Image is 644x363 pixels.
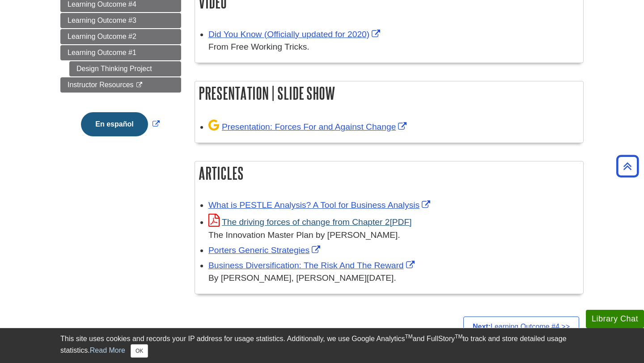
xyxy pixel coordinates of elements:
[208,30,382,39] a: Link opens in new window
[68,33,136,40] span: Learning Outcome #2
[69,61,181,76] a: Design Thinking Project
[68,0,136,8] span: Learning Outcome #4
[68,17,136,24] span: Learning Outcome #3
[131,344,148,358] button: Close
[208,272,579,285] div: By [PERSON_NAME], [PERSON_NAME][DATE].
[136,82,143,88] i: This link opens in a new window
[473,323,491,330] strong: Next:
[208,41,579,54] div: From Free Working Tricks.
[208,229,579,242] div: The Innovation Master Plan by [PERSON_NAME].
[208,217,411,227] a: Link opens in new window
[195,81,583,105] h2: Presentation | Slide show
[405,333,412,340] sup: TM
[68,49,136,56] span: Learning Outcome #1
[208,245,322,255] a: Link opens in new window
[68,81,134,89] span: Instructor Resources
[455,333,462,340] sup: TM
[60,29,181,44] a: Learning Outcome #2
[81,112,148,136] button: En español
[60,77,181,93] a: Instructor Resources
[208,261,417,270] a: Link opens in new window
[586,310,644,328] button: Library Chat
[195,161,583,185] h2: Articles
[90,346,125,354] a: Read More
[208,200,432,210] a: Link opens in new window
[60,45,181,60] a: Learning Outcome #1
[79,120,161,128] a: Link opens in new window
[60,13,181,28] a: Learning Outcome #3
[463,317,579,337] a: Next:Learning Outcome #4 >>
[60,333,584,358] div: This site uses cookies and records your IP address for usage statistics. Additionally, we use Goo...
[208,122,409,131] a: Link opens in new window
[613,160,642,172] a: Back to Top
